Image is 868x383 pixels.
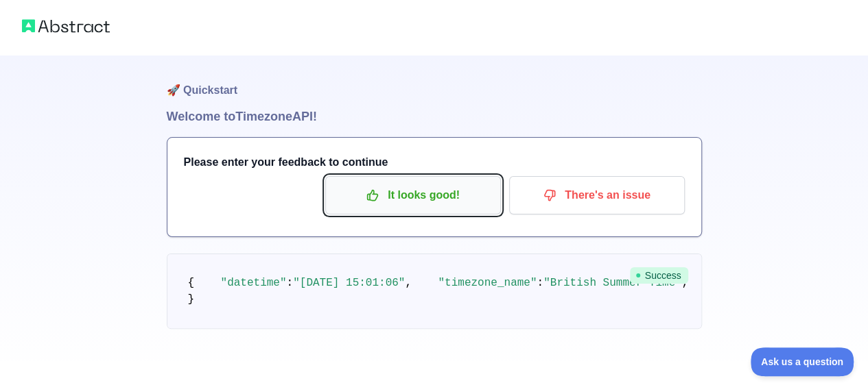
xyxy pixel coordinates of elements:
button: There's an issue [509,176,685,214]
span: "British Summer Time" [543,277,682,289]
button: It looks good! [325,176,501,214]
iframe: Toggle Customer Support [751,347,854,376]
h3: Please enter your feedback to continue [184,154,685,171]
span: "[DATE] 15:01:06" [293,277,405,289]
p: It looks good! [336,184,491,207]
img: Abstract logo [22,16,110,36]
h1: Welcome to Timezone API! [167,107,702,126]
span: "datetime" [221,277,287,289]
span: "timezone_name" [438,277,537,289]
span: { [188,277,195,289]
span: Success [630,267,688,284]
span: : [537,277,543,289]
p: There's an issue [519,184,675,207]
span: : [287,277,294,289]
h1: 🚀 Quickstart [167,55,702,107]
span: , [405,277,412,289]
